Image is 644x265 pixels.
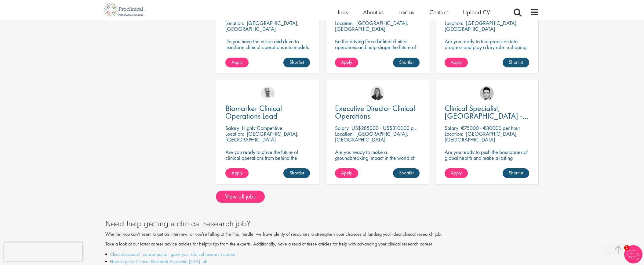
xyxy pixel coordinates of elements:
[225,20,299,32] p: [GEOGRAPHIC_DATA], [GEOGRAPHIC_DATA]
[283,58,310,67] a: Shortlist
[105,241,539,248] p: Take a look at our latest career advice articles for helpful tips from the experts. Additionally,...
[445,58,468,67] a: Apply
[370,86,384,100] img: Ciara Noble
[624,245,629,250] span: 1
[335,103,415,121] span: Executive Director Clinical Operations
[451,170,462,176] span: Apply
[335,130,354,137] span: Location:
[242,124,282,131] p: Highly Competitive
[445,105,529,120] a: Clinical Specialist, [GEOGRAPHIC_DATA] - Cardiac
[110,258,207,265] a: How to get a Clinical Research Associate (CRA) job
[341,59,352,65] span: Apply
[445,20,463,27] span: Location:
[225,124,239,131] span: Salary
[335,168,358,178] a: Apply
[231,170,242,176] span: Apply
[461,124,520,131] p: €75000 - €80000 per hour
[335,20,408,32] p: [GEOGRAPHIC_DATA], [GEOGRAPHIC_DATA]
[451,59,462,65] span: Apply
[225,168,249,178] a: Apply
[225,38,310,62] p: Do you have the vision and drive to transform clinical operations into models of excellence in a ...
[105,220,539,227] h3: Need help getting a clinical research job?
[225,130,244,137] span: Location:
[231,59,242,65] span: Apply
[341,170,352,176] span: Apply
[393,168,420,178] a: Shortlist
[445,168,468,178] a: Apply
[445,130,518,143] p: [GEOGRAPHIC_DATA], [GEOGRAPHIC_DATA]
[429,8,448,16] a: Contact
[105,231,539,238] p: Whether you can’t seem to get an interview, or you’re falling at the final hurdle, we have plenty...
[480,86,494,100] img: Connor Lynes
[503,58,529,67] a: Shortlist
[463,8,490,16] a: Upload CV
[110,251,236,257] a: Clinical research career paths - grow your clinical research career
[363,8,384,16] a: About us
[216,191,265,203] a: View all jobs
[393,58,420,67] a: Shortlist
[445,149,529,178] p: Are you ready to push the boundaries of global health and make a lasting impact? This role at a h...
[283,168,310,178] a: Shortlist
[445,38,529,56] p: Are you ready to turn precision into progress and play a key role in shaping the future of pharma...
[335,58,358,67] a: Apply
[225,130,299,143] p: [GEOGRAPHIC_DATA], [GEOGRAPHIC_DATA]
[351,124,433,131] p: US$285000 - US$310000 per annum
[335,124,349,131] span: Salary
[4,242,82,261] iframe: reCAPTCHA
[335,105,420,120] a: Executive Director Clinical Operations
[225,58,249,67] a: Apply
[335,149,420,178] p: Are you ready to make a groundbreaking impact in the world of biotechnology? Join a growing compa...
[399,8,414,16] a: Join us
[445,20,518,32] p: [GEOGRAPHIC_DATA], [GEOGRAPHIC_DATA]
[335,130,408,143] p: [GEOGRAPHIC_DATA], [GEOGRAPHIC_DATA]
[624,245,642,263] img: Chatbot
[225,103,282,121] span: Biomarker Clinical Operations Lead
[445,103,528,129] span: Clinical Specialist, [GEOGRAPHIC_DATA] - Cardiac
[225,105,310,120] a: Biomarker Clinical Operations Lead
[225,149,310,178] p: Are you ready to drive the future of clinical operations from behind the scenes? Looking to be in...
[261,86,275,100] img: Joshua Bye
[335,38,420,56] p: Be the driving force behind clinical operations and help shape the future of pharma innovation.
[445,124,458,131] span: Salary
[337,8,348,16] a: Jobs
[503,168,529,178] a: Shortlist
[445,130,463,137] span: Location:
[335,20,354,27] span: Location:
[225,20,244,27] span: Location:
